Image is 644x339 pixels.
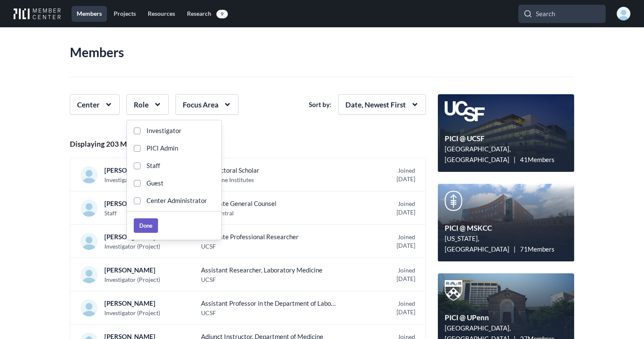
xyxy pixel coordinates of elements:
[389,266,415,275] p: Joined
[134,127,141,134] input: Investigator
[104,309,166,317] p: Investigator (Project)
[201,275,337,284] p: UCSF
[14,8,61,19] img: Workflow
[104,209,166,217] p: Staff
[389,275,415,283] p: [DATE]
[134,145,141,152] input: PICI Admin
[201,198,337,209] p: Associate General Counsel
[175,94,239,115] button: Focus Area
[104,265,166,275] a: [PERSON_NAME]
[389,166,415,175] p: Joined
[309,99,331,110] span: Sort by:
[389,241,415,250] p: [DATE]
[134,197,141,204] input: Center Administrator
[141,195,207,206] span: Center Administrator
[182,6,233,22] a: Research9
[70,44,124,60] h1: Members
[201,232,337,242] p: Associate Professional Researcher
[514,245,516,253] span: |
[126,94,169,115] button: Role
[104,198,166,209] a: [PERSON_NAME]
[141,125,181,136] span: Investigator
[104,242,166,251] p: Investigator (Project)
[141,178,164,188] span: Guest
[201,265,337,275] p: Assistant Researcher, Laboratory Medicine
[104,298,166,309] a: [PERSON_NAME]
[520,156,555,163] span: 41 Members
[518,5,606,23] input: Search
[134,162,141,169] input: Staff
[134,218,158,233] button: Done
[520,245,555,253] span: 71 Members
[70,94,120,115] button: Center
[445,133,567,144] span: PICI @ UCSF
[104,232,166,242] a: [PERSON_NAME]
[445,223,567,233] span: PICI @ MSKCC
[514,156,516,163] span: |
[141,160,160,171] span: Staff
[201,209,337,217] p: PICI Central
[445,235,509,253] span: [US_STATE], [GEOGRAPHIC_DATA]
[201,176,337,184] p: Gladstone Institutes
[143,6,180,22] a: Resources
[438,184,574,261] a: PICI @ MSKCC[US_STATE], [GEOGRAPHIC_DATA]|71Members
[141,143,178,154] span: PICI Admin
[104,275,166,284] p: Investigator (Project)
[201,309,337,317] p: UCSF
[201,165,337,176] p: Postdoctoral Scholar
[389,299,415,308] p: Joined
[201,298,337,309] p: Assistant Professor in the Department of Laboratory Medicine
[438,94,574,172] a: PICI @ UCSF[GEOGRAPHIC_DATA], [GEOGRAPHIC_DATA]|41Members
[134,180,141,187] input: Guest
[72,6,107,22] a: Members
[389,175,415,183] p: [DATE]
[104,165,166,176] a: [PERSON_NAME]
[104,176,166,184] p: Investigator (Full)
[389,308,415,316] p: [DATE]
[109,6,141,22] a: Projects
[201,242,337,251] p: UCSF
[445,145,511,163] span: [GEOGRAPHIC_DATA], [GEOGRAPHIC_DATA]
[70,139,432,149] div: Displaying 203 Members
[389,233,415,241] p: Joined
[216,10,228,18] span: 9
[445,312,567,323] span: PICI @ UPenn
[389,208,415,217] p: [DATE]
[338,94,426,115] button: Date, Newest First
[389,200,415,208] p: Joined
